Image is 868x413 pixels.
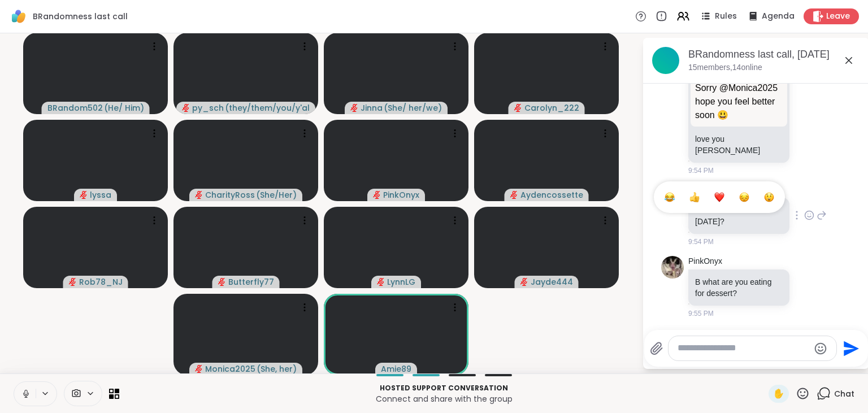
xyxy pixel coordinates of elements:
a: PinkOnyx [688,256,722,267]
span: audio-muted [80,191,88,199]
span: BRandom502 [47,102,103,114]
span: LynnLG [387,276,415,288]
img: BRandomness last call, Oct 07 [652,47,679,74]
textarea: Type your message [678,342,809,354]
span: CharityRoss [205,189,255,201]
span: audio-muted [373,191,381,199]
button: Select Reaction: Astonished [758,186,780,208]
span: Rob78_NJ [79,276,123,288]
p: Connect and share with the group [126,393,762,405]
p: B what are you eating for dessert? [695,276,783,299]
button: Select Reaction: Sad [733,186,756,208]
span: audio-muted [195,191,203,199]
span: audio-muted [520,278,528,286]
span: Carolyn_222 [524,102,579,114]
div: BRandomness last call, [DATE] [688,47,860,62]
button: Select Reaction: Heart [708,186,731,208]
span: Rules [715,11,737,22]
p: Sorry @Monica2025 hope you feel better soon 😃 [695,81,783,122]
p: love you [PERSON_NAME] [695,133,783,156]
p: wait i've nvr heard of [DATE]? [695,205,783,227]
span: Aydencossette [520,189,583,201]
span: 9:54 PM [688,237,714,247]
img: https://sharewell-space-live.sfo3.digitaloceanspaces.com/user-generated/3d39395a-5486-44ea-9184-d... [661,256,684,279]
img: ShareWell Logomark [9,7,28,26]
span: Butterfly77 [228,276,274,288]
span: Amie89 [381,363,411,375]
span: 9:55 PM [688,308,714,319]
span: audio-muted [510,191,518,199]
button: Send [837,336,862,361]
span: audio-muted [514,104,522,112]
button: Select Reaction: Joy [658,186,681,208]
span: Monica2025 [205,363,255,375]
span: ( She, her ) [257,363,297,375]
button: Select Reaction: Thumbs up [683,186,706,208]
span: ( She/Her ) [256,189,297,201]
p: Hosted support conversation [126,383,762,393]
span: Leave [826,11,850,22]
span: audio-muted [218,278,226,286]
span: lyssa [90,189,111,201]
span: PinkOnyx [383,189,419,201]
span: ( they/them/you/y'all/i/we ) [225,102,310,114]
span: audio-muted [377,278,385,286]
span: Jinna [361,102,383,114]
span: ✋ [773,387,784,401]
span: Agenda [762,11,795,22]
span: py_sch [192,102,224,114]
span: BRandomness last call [33,11,128,22]
span: audio-muted [69,278,77,286]
span: audio-muted [182,104,190,112]
span: audio-muted [195,365,203,373]
span: Jayde444 [531,276,573,288]
span: 9:54 PM [688,166,714,176]
span: ( He/ Him ) [104,102,144,114]
p: 15 members, 14 online [688,62,762,73]
button: Emoji picker [814,342,827,355]
span: audio-muted [350,104,358,112]
span: Chat [834,388,854,399]
span: ( She/ her/we ) [384,102,442,114]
